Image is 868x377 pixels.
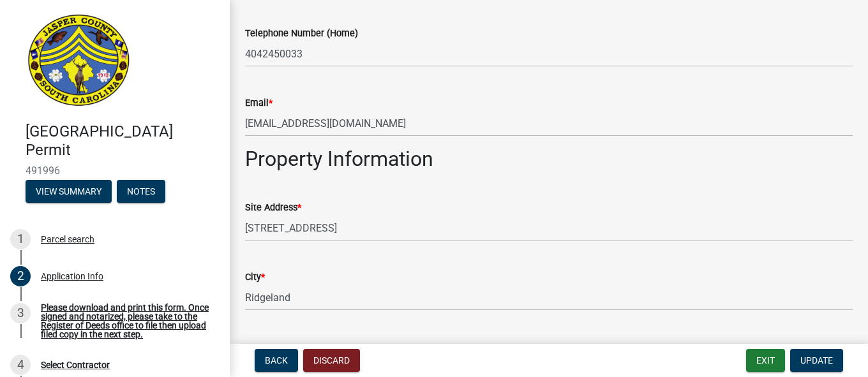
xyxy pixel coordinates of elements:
button: Exit [746,349,785,372]
span: 491996 [26,165,204,177]
div: Parcel search [41,235,94,244]
button: Discard [303,349,360,372]
label: City [245,273,265,282]
label: Telephone Number (Home) [245,29,358,38]
button: Back [255,349,298,372]
wm-modal-confirm: Notes [117,187,165,197]
label: Site Address [245,203,301,212]
wm-modal-confirm: Summary [26,187,112,197]
label: Email [245,99,273,108]
span: Update [800,355,833,366]
img: Jasper County, South Carolina [26,13,132,109]
span: Back [265,355,288,366]
button: Notes [117,180,165,203]
div: 1 [10,229,31,249]
button: Update [790,349,843,372]
div: Application Info [41,272,103,281]
h4: [GEOGRAPHIC_DATA] Permit [26,122,220,159]
button: View Summary [26,180,112,203]
div: 2 [10,266,31,286]
div: Select Contractor [41,360,110,369]
h2: Property Information [245,147,853,171]
div: Please download and print this form. Once signed and notarized, please take to the Register of De... [41,303,209,339]
div: 3 [10,303,31,323]
div: 4 [10,355,31,375]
